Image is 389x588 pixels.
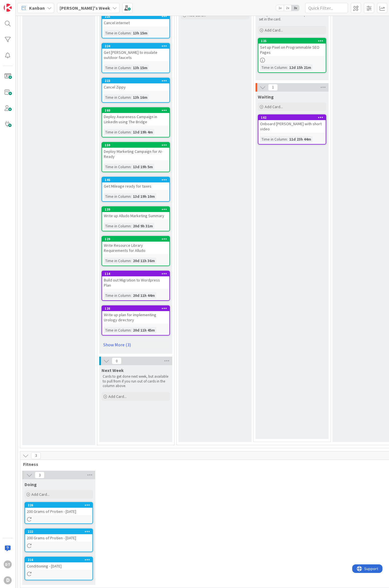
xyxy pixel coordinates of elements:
span: : [287,136,288,142]
div: 216 [28,558,92,562]
div: 159 [105,143,169,147]
div: 223Cancel Zippy [102,78,169,91]
div: 162 [258,115,326,120]
div: 224Get [PERSON_NAME] to insulate outdoor faucets [102,44,169,61]
div: 216Conditioning - [DATE] [25,557,92,570]
span: : [287,64,288,71]
span: 0 [112,357,121,364]
span: : [131,65,131,71]
div: Time in Column [260,136,287,142]
span: 3x [291,5,299,11]
div: 222 [28,530,92,534]
span: : [131,129,131,135]
div: 216 [25,557,92,562]
div: Conditioning - [DATE] [25,562,92,570]
div: 200 Grams of Protien - [DATE] [25,534,92,542]
div: 13h 16m [131,94,149,100]
div: Time in Column [104,164,131,170]
div: 146Get Mileage ready for taxes [102,177,169,190]
div: Write up plan for implementing Urology directory [102,311,169,324]
div: 12d 15h 21m [288,64,313,71]
span: : [131,292,131,299]
div: 223 [102,78,169,83]
div: 146 [105,178,169,182]
div: D [4,576,12,584]
div: 126Write up plan for implementing Urology directory [102,306,169,324]
div: Write up Alludo Marketing Summary [102,212,169,219]
div: Time in Column [260,64,287,71]
div: 224 [105,44,169,48]
span: : [131,164,131,170]
div: 225 [102,14,169,19]
span: 2x [284,5,291,11]
span: 1 [268,84,278,91]
b: [PERSON_NAME]'s Week [60,5,110,11]
div: 160 [102,108,169,113]
div: 13d 19h 4m [131,129,154,135]
div: 162 [261,116,326,120]
span: : [131,223,131,229]
div: Time in Column [104,30,131,36]
span: Add Card... [265,28,283,33]
div: 125 [261,39,326,43]
div: 159Deploy Marketing Campaign for AI-Ready [102,143,169,160]
div: 125 [258,38,326,44]
div: Deploy Awareness Campaign in LinkedIn using The Bridge [102,113,169,126]
input: Quick Filter... [305,3,348,13]
div: Time in Column [104,258,131,264]
span: 3 [31,452,41,459]
a: Show More (3) [102,340,170,349]
div: 160Deploy Awareness Campaign in LinkedIn using The Bridge [102,108,169,126]
img: Visit kanbanzone.com [4,4,12,12]
div: DT [4,560,12,568]
div: Time in Column [104,65,131,71]
div: Deploy Marketing Campaign for AI-Ready [102,148,169,160]
div: 13h 15m [131,30,149,36]
div: Cancel Zippy [102,83,169,91]
div: Write Resource Library Requirements for Alludo [102,242,169,254]
div: 20d 11h 44m [131,292,156,299]
span: : [131,258,131,264]
div: 200 Grams of Protien - [DATE] [25,508,92,515]
span: Kanban [29,5,45,11]
div: Build out Migration to Wordpress Plan [102,276,169,289]
div: 139 [102,207,169,212]
div: 126 [105,307,169,311]
p: Cards to get done next week, but available to pull from if you run out of cards in the column above. [103,374,169,388]
div: Get Mileage ready for taxes [102,182,169,190]
span: Support [12,1,26,8]
div: Time in Column [104,94,131,100]
div: Time in Column [104,129,131,135]
div: 226200 Grams of Protien - [DATE] [25,503,92,515]
div: 125Set up Pixel on Programmable SEO Pages [258,38,326,56]
div: Onboard [PERSON_NAME] with short video [258,120,326,133]
div: 225 [105,15,169,18]
span: 3 [35,472,44,478]
div: 126 [102,306,169,311]
div: Time in Column [104,193,131,200]
div: 226 [25,503,92,508]
div: 222 [25,529,92,534]
div: 129 [105,237,169,241]
span: Doing [25,482,37,487]
div: 160 [105,108,169,112]
div: 225Cancel internet [102,14,169,26]
span: 1x [276,5,284,11]
div: 114 [102,271,169,276]
div: 129Write Resource Library Requirements for Alludo [102,237,169,254]
div: 159 [102,143,169,148]
span: Add Card... [265,104,283,109]
div: 20d 9h 31m [131,223,154,229]
div: Time in Column [104,327,131,333]
div: Get [PERSON_NAME] to insulate outdoor faucets [102,49,169,61]
div: 11d 23h 44m [288,136,313,142]
span: Add Card... [31,492,50,497]
div: 226 [28,503,92,507]
div: 222200 Grams of Protien - [DATE] [25,529,92,542]
div: 114Build out Migration to Wordpress Plan [102,271,169,289]
div: 114 [105,272,169,276]
span: Add Card... [108,394,127,399]
div: Time in Column [104,292,131,299]
span: : [131,94,131,100]
span: Next Week [102,367,124,373]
